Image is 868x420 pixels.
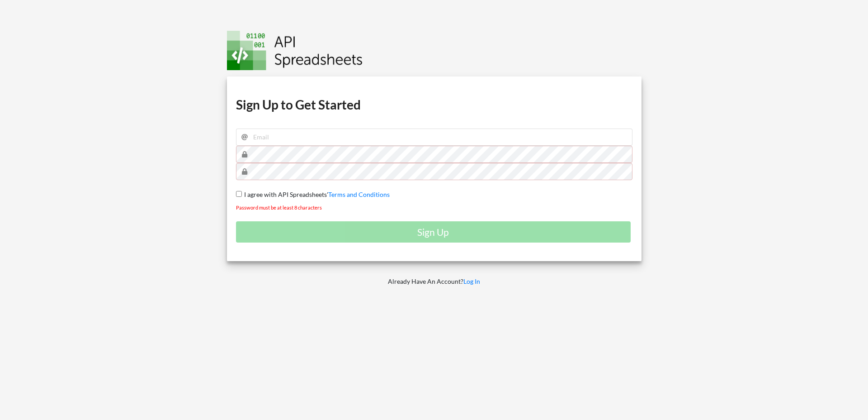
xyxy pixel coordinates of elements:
[463,277,480,285] a: Log In
[236,129,632,146] input: Email
[221,277,648,286] p: Already Have An Account?
[328,191,390,198] a: Terms and Conditions
[236,205,322,210] small: Password must be at least 8 characters
[227,31,363,70] img: Logo.png
[236,96,632,113] h1: Sign Up to Get Started
[242,191,328,198] span: I agree with API Spreadsheets'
